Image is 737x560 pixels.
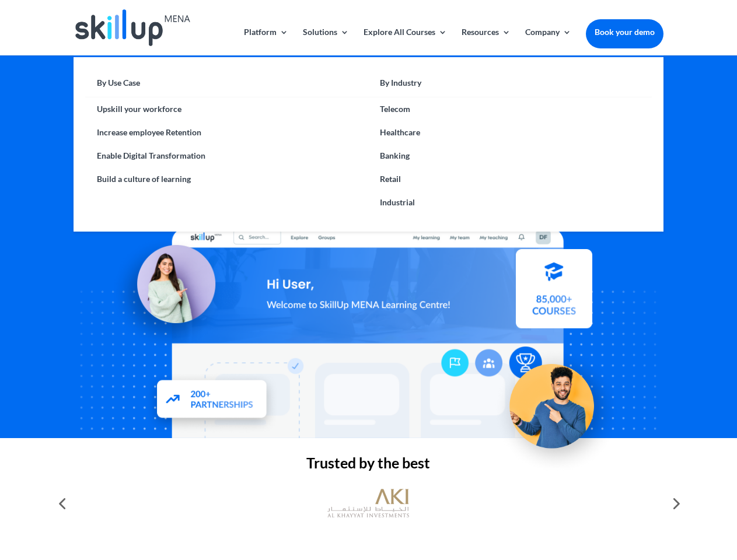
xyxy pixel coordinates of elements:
[368,191,651,214] a: Industrial
[368,144,651,167] a: Banking
[368,75,651,97] a: By Industry
[244,28,288,55] a: Platform
[85,97,368,121] a: Upskill your workforce
[85,121,368,144] a: Increase employee Retention
[74,456,663,476] h2: Trusted by the best
[75,9,190,46] img: Skillup Mena
[364,28,447,55] a: Explore All Courses
[85,75,368,97] a: By Use Case
[368,121,651,144] a: Healthcare
[145,369,280,432] img: Partners - SkillUp Mena
[516,254,592,333] img: Courses library - SkillUp MENA
[109,232,227,350] img: Learning Management Solution - SkillUp
[368,97,651,121] a: Telecom
[303,28,349,55] a: Solutions
[586,19,663,45] a: Book your demo
[368,167,651,191] a: Retail
[462,28,511,55] a: Resources
[85,144,368,167] a: Enable Digital Transformation
[327,483,409,524] img: al khayyat investments logo
[85,167,368,191] a: Build a culture of learning
[493,339,622,469] img: Upskill your workforce - SkillUp
[525,28,571,55] a: Company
